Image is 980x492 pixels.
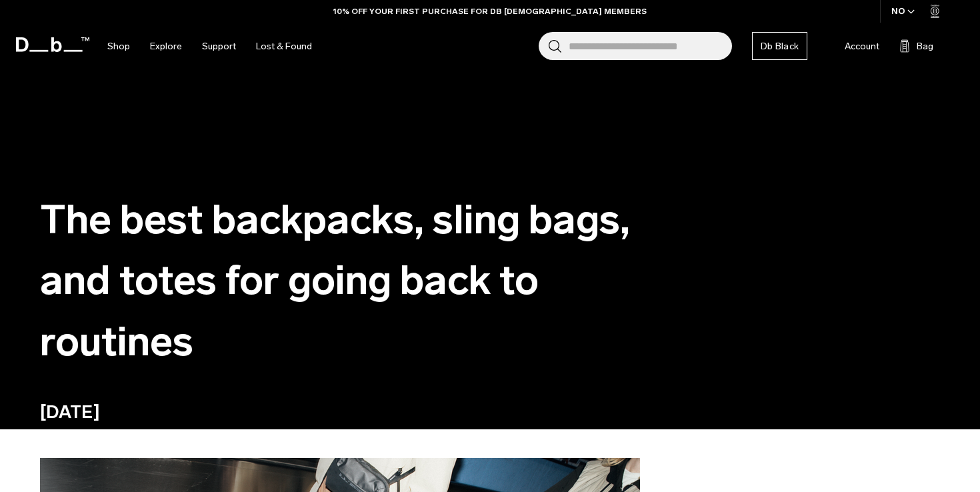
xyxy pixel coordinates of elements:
[150,23,182,70] a: Explore
[202,23,236,70] a: Support
[333,5,647,17] a: 10% OFF YOUR FIRST PURCHASE FOR DB [DEMOGRAPHIC_DATA] MEMBERS
[845,39,879,53] span: Account
[107,23,130,70] a: Shop
[917,39,933,53] span: Bag
[40,399,100,425] h3: [DATE]
[827,38,879,54] a: Account
[40,189,640,372] h1: The best backpacks, sling bags, and totes for going back to routines
[256,23,312,70] a: Lost & Found
[899,38,933,54] button: Bag
[97,23,322,70] nav: Main Navigation
[752,32,807,60] a: Db Black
